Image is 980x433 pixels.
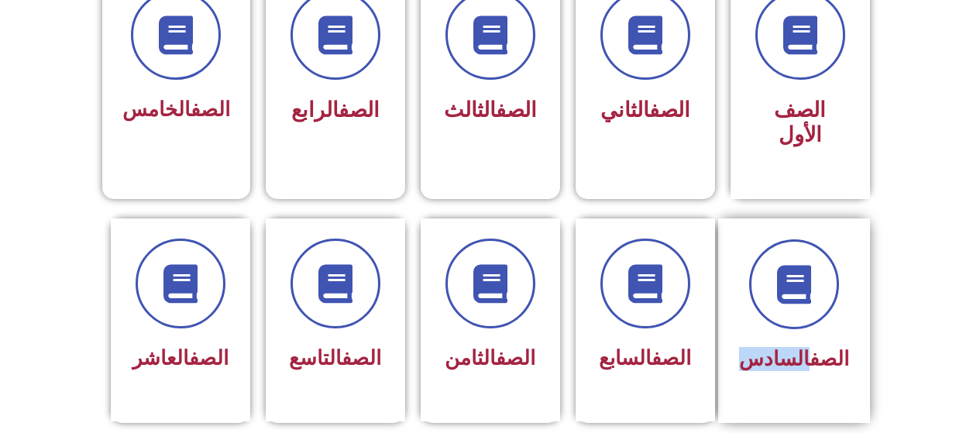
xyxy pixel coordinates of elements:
span: العاشر [132,346,229,369]
a: الصف [342,346,381,369]
span: السادس [739,347,849,370]
a: الصف [189,346,229,369]
a: الصف [339,98,380,122]
span: الثامن [445,346,535,369]
span: الثالث [444,98,537,122]
a: الصف [496,98,537,122]
a: الصف [649,98,690,122]
a: الصف [652,346,691,369]
span: السابع [599,346,691,369]
span: الرابع [291,98,380,122]
a: الصف [191,98,230,121]
span: الخامس [122,98,230,121]
a: الصف [810,347,849,370]
span: الثاني [600,98,690,122]
a: الصف [496,346,535,369]
span: الصف الأول [774,98,826,147]
span: التاسع [289,346,381,369]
